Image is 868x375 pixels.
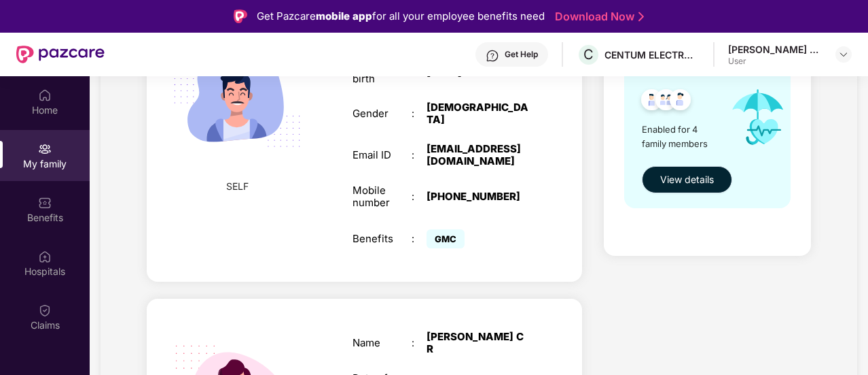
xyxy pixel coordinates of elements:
span: View details [660,172,714,187]
div: Name [352,337,412,349]
strong: mobile app [316,10,372,22]
img: New Pazcare Logo [16,46,105,63]
div: Date of birth [352,61,412,85]
div: : [412,149,427,161]
img: svg+xml;base64,PHN2ZyBpZD0iQ2xhaW0iIHhtbG5zPSJodHRwOi8vd3d3LnczLm9yZy8yMDAwL3N2ZyIgd2lkdGg9IjIwIi... [38,304,52,317]
div: [EMAIL_ADDRESS][DOMAIN_NAME] [427,143,530,167]
img: Logo [234,10,247,23]
div: [DATE] [427,67,530,79]
div: Benefits [352,233,412,245]
div: [DEMOGRAPHIC_DATA] [427,101,530,126]
img: svg+xml;base64,PHN2ZyBpZD0iSGVscC0zMngzMiIgeG1sbnM9Imh0dHA6Ly93d3cudzMub3JnLzIwMDAvc3ZnIiB3aWR0aD... [486,49,499,63]
img: svg+xml;base64,PHN2ZyBpZD0iSG9zcGl0YWxzIiB4bWxucz0iaHR0cDovL3d3dy53My5vcmcvMjAwMC9zdmciIHdpZHRoPS... [38,250,52,263]
span: SELF [226,179,249,194]
div: [PERSON_NAME] C R [728,43,823,56]
img: icon [720,76,797,159]
span: C [583,46,594,63]
div: Get Pazcare for all your employee benefits need [257,8,545,25]
img: svg+xml;base64,PHN2ZyB4bWxucz0iaHR0cDovL3d3dy53My5vcmcvMjAwMC9zdmciIHdpZHRoPSI0OC45NDMiIGhlaWdodD... [664,85,697,118]
a: Download Now [555,10,640,24]
div: : [412,191,427,203]
img: svg+xml;base64,PHN2ZyB3aWR0aD0iMjAiIGhlaWdodD0iMjAiIHZpZXdCb3g9IjAgMCAyMCAyMCIgZmlsbD0ibm9uZSIgeG... [38,142,52,156]
img: svg+xml;base64,PHN2ZyBpZD0iRHJvcGRvd24tMzJ4MzIiIHhtbG5zPSJodHRwOi8vd3d3LnczLm9yZy8yMDAwL3N2ZyIgd2... [838,49,849,60]
button: View details [642,166,732,193]
img: svg+xml;base64,PHN2ZyBpZD0iQmVuZWZpdHMiIHhtbG5zPSJodHRwOi8vd3d3LnczLm9yZy8yMDAwL3N2ZyIgd2lkdGg9Ij... [38,196,52,210]
div: : [412,337,427,349]
div: Mobile number [352,184,412,209]
div: User [728,56,823,67]
img: Stroke [638,10,644,24]
div: [PERSON_NAME] C R [427,331,530,355]
div: [PHONE_NUMBER] [427,191,530,203]
img: svg+xml;base64,PHN2ZyB4bWxucz0iaHR0cDovL3d3dy53My5vcmcvMjAwMC9zdmciIHdpZHRoPSI0OC45MTUiIGhlaWdodD... [649,85,683,118]
div: : [412,233,427,245]
div: : [412,67,427,79]
div: Gender [352,108,412,120]
div: Get Help [505,49,538,60]
div: : [412,108,427,120]
span: Enabled for 4 family members [642,123,720,150]
img: svg+xml;base64,PHN2ZyB4bWxucz0iaHR0cDovL3d3dy53My5vcmcvMjAwMC9zdmciIHdpZHRoPSI0OC45NDMiIGhlaWdodD... [635,85,668,118]
img: svg+xml;base64,PHN2ZyB4bWxucz0iaHR0cDovL3d3dy53My5vcmcvMjAwMC9zdmciIHdpZHRoPSIyMjQiIGhlaWdodD0iMT... [158,22,315,179]
img: svg+xml;base64,PHN2ZyBpZD0iSG9tZSIgeG1sbnM9Imh0dHA6Ly93d3cudzMub3JnLzIwMDAvc3ZnIiB3aWR0aD0iMjAiIG... [38,88,52,102]
div: Email ID [352,149,412,161]
span: GMC [427,229,465,248]
div: CENTUM ELECTRONICS LIMITED [604,48,700,61]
